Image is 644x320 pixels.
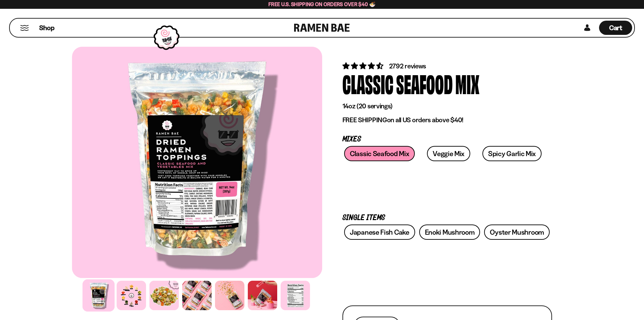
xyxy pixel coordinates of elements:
p: Single Items [342,215,552,221]
div: Classic [342,71,393,96]
span: Free U.S. Shipping on Orders over $40 🍜 [268,1,376,7]
p: Mixes [342,136,552,143]
div: Seafood [396,71,453,96]
button: Mobile Menu Trigger [20,25,29,31]
span: Shop [39,23,54,33]
a: Oyster Mushroom [484,225,550,240]
div: Mix [455,71,479,96]
a: Shop [39,21,54,35]
a: Cart [599,19,632,37]
p: 14oz (20 servings) [342,102,552,110]
strong: FREE SHIPPING [342,116,387,124]
a: Japanese Fish Cake [344,225,415,240]
p: on all US orders above $40! [342,116,552,124]
a: Enoki Mushroom [419,225,480,240]
span: 4.68 stars [342,62,385,70]
span: Cart [609,24,622,32]
span: 2792 reviews [389,62,426,70]
a: Veggie Mix [427,146,470,161]
a: Spicy Garlic Mix [482,146,542,161]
